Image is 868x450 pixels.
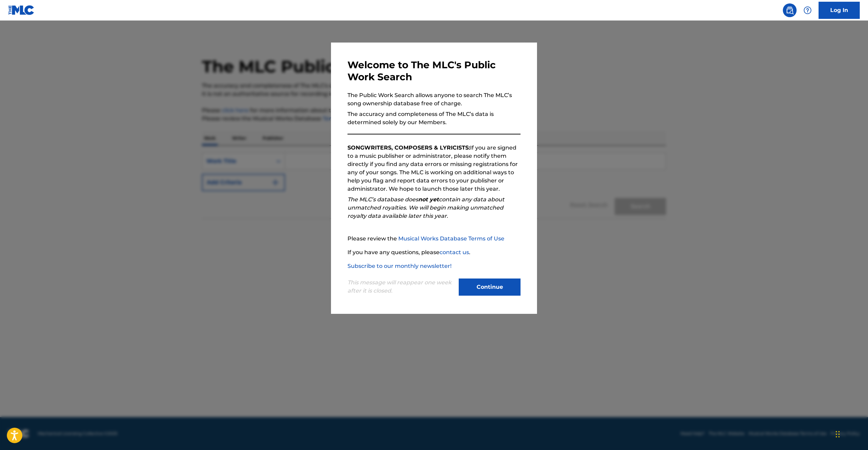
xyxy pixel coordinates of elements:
[347,248,521,257] p: If you have any questions, please .
[8,5,35,15] img: MLC Logo
[347,279,455,295] p: This message will reappear one week after it is closed.
[347,59,521,83] h3: Welcome to The MLC's Public Work Search
[347,110,521,127] p: The accuracy and completeness of The MLC’s data is determined solely by our Members.
[347,196,504,219] em: The MLC’s database does contain any data about unmatched royalties. We will begin making unmatche...
[801,3,814,17] div: Help
[347,144,521,193] p: If you are signed to a music publisher or administrator, please notify them directly if you find ...
[347,144,470,151] strong: SONGWRITERS, COMPOSERS & LYRICISTS:
[398,235,504,242] a: Musical Works Database Terms of Use
[347,91,521,108] p: The Public Work Search allows anyone to search The MLC’s song ownership database free of charge.
[347,235,521,243] p: Please review the
[459,279,521,296] button: Continue
[418,196,439,203] strong: not yet
[786,6,794,14] img: search
[819,2,860,19] a: Log In
[836,424,840,445] div: Drag
[783,3,797,17] a: Public Search
[834,417,868,450] iframe: Chat Widget
[803,6,812,14] img: help
[439,249,469,256] a: contact us
[347,263,452,269] a: Subscribe to our monthly newsletter!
